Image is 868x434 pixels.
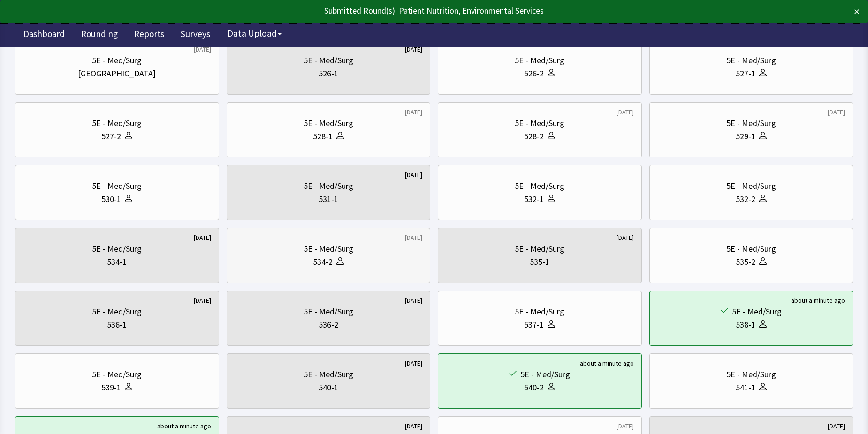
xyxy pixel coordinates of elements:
div: 528-1 [313,130,333,143]
div: 531-1 [319,193,338,206]
div: 536-1 [107,318,127,331]
div: 5E - Med/Surg [726,117,776,130]
div: [DATE] [194,296,211,305]
div: [DATE] [405,233,422,242]
div: 528-2 [524,130,544,143]
button: × [854,4,860,19]
a: Surveys [174,23,217,47]
div: [DATE] [617,107,634,117]
div: [DATE] [828,107,845,117]
div: 535-1 [530,255,549,269]
div: 5E - Med/Surg [92,180,142,193]
div: [DATE] [405,107,422,117]
div: 527-1 [736,67,755,80]
div: 5E - Med/Surg [726,180,776,193]
div: 5E - Med/Surg [726,54,776,67]
div: 526-1 [319,67,338,80]
div: 540-2 [524,381,544,394]
div: 5E - Med/Surg [515,117,564,130]
a: Dashboard [16,23,72,47]
div: 5E - Med/Surg [92,54,142,67]
a: Rounding [74,23,125,47]
a: Reports [127,23,171,47]
div: 537-1 [524,318,544,331]
div: 534-1 [107,255,127,269]
div: 5E - Med/Surg [304,368,353,381]
div: 5E - Med/Surg [92,117,142,130]
div: [DATE] [405,170,422,180]
div: [DATE] [405,45,422,54]
div: 539-1 [101,381,121,394]
div: [DATE] [617,233,634,242]
div: 5E - Med/Surg [92,242,142,255]
div: 5E - Med/Surg [304,242,353,255]
div: 536-2 [319,318,338,331]
div: Submitted Round(s): Patient Nutrition, Environmental Services [8,4,775,17]
div: 541-1 [736,381,755,394]
div: 530-1 [101,193,121,206]
div: about a minute ago [580,359,634,368]
div: about a minute ago [157,421,211,431]
div: 5E - Med/Surg [515,242,564,255]
div: 5E - Med/Surg [515,305,564,318]
div: 5E - Med/Surg [726,368,776,381]
div: [DATE] [194,233,211,242]
div: 538-1 [736,318,755,331]
div: 5E - Med/Surg [304,54,353,67]
div: 5E - Med/Surg [92,305,142,318]
div: 5E - Med/Surg [732,305,782,318]
div: 5E - Med/Surg [515,180,564,193]
div: 529-1 [736,130,755,143]
div: [DATE] [617,421,634,431]
div: 5E - Med/Surg [304,180,353,193]
div: [DATE] [405,359,422,368]
div: about a minute ago [791,296,845,305]
div: 5E - Med/Surg [520,368,570,381]
button: Data Upload [222,25,287,42]
div: [DATE] [194,45,211,54]
div: 5E - Med/Surg [304,117,353,130]
div: [DATE] [828,421,845,431]
div: [GEOGRAPHIC_DATA] [78,67,156,80]
div: 526-2 [524,67,544,80]
div: 5E - Med/Surg [726,242,776,255]
div: 535-2 [736,255,755,269]
div: 540-1 [319,381,338,394]
div: 5E - Med/Surg [92,368,142,381]
div: 5E - Med/Surg [304,305,353,318]
div: [DATE] [405,421,422,431]
div: 534-2 [313,255,333,269]
div: [DATE] [405,296,422,305]
div: 532-1 [524,193,544,206]
div: 5E - Med/Surg [515,54,564,67]
div: 532-2 [736,193,755,206]
div: 527-2 [101,130,121,143]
